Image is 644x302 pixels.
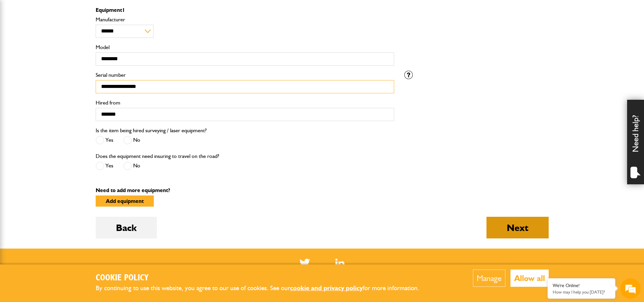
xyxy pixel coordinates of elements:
div: We're Online! [553,283,610,288]
button: Next [486,217,549,238]
label: Does the equipment need insuring to travel on the road? [96,154,219,159]
label: Model [96,45,394,50]
label: Manufacturer [96,17,394,22]
img: Twitter [300,259,310,267]
label: Serial number [96,72,394,78]
p: Need to add more equipment? [96,188,549,193]
div: Need help? [627,100,644,184]
label: No [123,136,140,144]
p: By continuing to use this website, you agree to our use of cookies. See our for more information. [96,283,430,294]
p: Equipment [96,7,394,13]
textarea: Type your message and hit 'Enter' [9,122,123,203]
label: Hired from [96,100,394,106]
p: How may I help you today? [553,289,610,295]
label: Yes [96,162,113,170]
input: Enter your last name [9,63,123,77]
a: cookie and privacy policy [290,284,363,292]
input: Enter your email address [9,83,123,97]
input: Enter your phone number [9,102,123,117]
div: Chat with us now [35,38,114,47]
a: LinkedIn [335,259,344,267]
label: No [123,162,140,170]
img: Linked In [335,259,344,267]
span: 1 [122,7,125,13]
label: Yes [96,136,113,144]
img: d_20077148190_company_1631870298795_20077148190 [11,38,28,47]
div: Minimize live chat window [111,3,127,20]
label: Is the item being hired surveying / laser equipment? [96,128,207,133]
button: Allow all [510,270,549,287]
h2: Cookie Policy [96,273,430,283]
button: Back [96,217,157,238]
em: Start Chat [92,208,123,217]
button: Add equipment [96,195,154,207]
button: Manage [473,270,505,287]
